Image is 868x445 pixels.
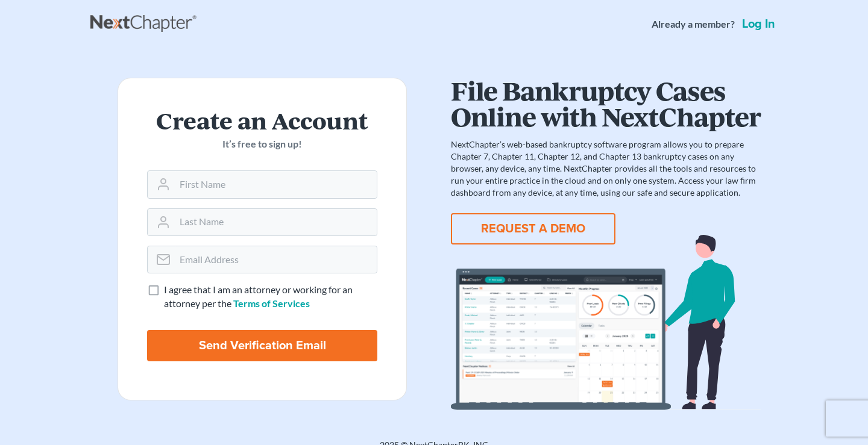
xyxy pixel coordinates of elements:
strong: Already a member? [652,17,735,31]
span: I agree that I am an attorney or working for an attorney per the [164,284,353,309]
button: REQUEST A DEMO [451,213,615,244]
a: Terms of Services [233,297,310,309]
p: It’s free to sign up! [147,137,377,151]
input: Send Verification Email [147,330,377,361]
h1: File Bankruptcy Cases Online with NextChapter [451,78,761,129]
input: First Name [175,171,377,198]
img: dashboard-867a026336fddd4d87f0941869007d5e2a59e2bc3a7d80a2916e9f42c0117099.svg [451,235,761,410]
h2: Create an Account [147,107,377,132]
input: Email Address [175,246,377,273]
a: Log in [740,18,778,30]
p: NextChapter’s web-based bankruptcy software program allows you to prepare Chapter 7, Chapter 11, ... [451,138,761,199]
input: Last Name [175,209,377,235]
